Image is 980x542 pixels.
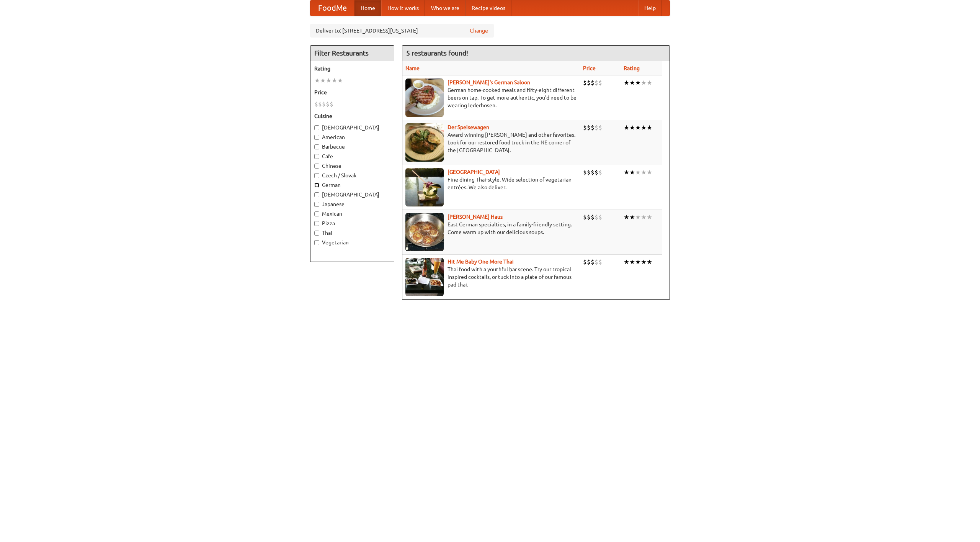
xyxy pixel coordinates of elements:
li: ★ [337,76,343,85]
li: $ [598,123,602,132]
img: satay.jpg [405,168,444,206]
input: [DEMOGRAPHIC_DATA] [314,192,319,197]
li: $ [591,213,595,221]
a: FoodMe [310,0,354,16]
input: Czech / Slovak [314,173,319,178]
a: Home [354,0,381,16]
li: ★ [635,123,641,132]
li: ★ [641,123,647,132]
label: Pizza [314,219,390,227]
li: ★ [314,76,320,85]
li: ★ [326,76,332,85]
img: speisewagen.jpg [405,123,444,162]
li: $ [587,79,591,87]
li: ★ [332,76,337,85]
li: ★ [624,79,629,87]
li: $ [318,100,322,108]
input: Thai [314,231,319,236]
label: [DEMOGRAPHIC_DATA] [314,124,390,131]
li: $ [595,258,598,266]
input: Mexican [314,211,319,216]
p: Award-winning [PERSON_NAME] and other favorites. Look for our restored food truck in the NE corne... [405,131,577,154]
li: ★ [624,168,629,177]
label: Czech / Slovak [314,172,390,179]
li: ★ [647,258,652,266]
a: How it works [381,0,425,16]
p: Fine dining Thai-style. Wide selection of vegetarian entrées. We also deliver. [405,176,577,191]
li: $ [583,79,587,87]
li: $ [322,100,326,108]
a: [PERSON_NAME] Haus [448,214,503,220]
li: $ [598,168,602,177]
input: [DEMOGRAPHIC_DATA] [314,125,319,130]
b: Der Speisewagen [448,124,489,130]
label: Chinese [314,162,390,170]
li: $ [587,213,591,221]
label: Japanese [314,200,390,208]
li: ★ [629,258,635,266]
li: ★ [641,168,647,177]
li: $ [595,213,598,221]
label: Vegetarian [314,239,390,246]
a: [PERSON_NAME]'s German Saloon [448,79,530,85]
li: $ [587,258,591,266]
a: Name [405,65,420,71]
img: babythai.jpg [405,258,444,296]
li: $ [591,79,595,87]
li: ★ [635,168,641,177]
p: Thai food with a youthful bar scene. Try our tropical inspired cocktails, or tuck into a plate of... [405,265,577,288]
li: ★ [624,213,629,221]
label: Thai [314,229,390,237]
a: Who we are [425,0,465,16]
li: ★ [635,79,641,87]
li: ★ [624,258,629,266]
label: American [314,133,390,141]
a: Help [638,0,662,16]
label: German [314,181,390,189]
input: Vegetarian [314,240,319,245]
input: American [314,135,319,140]
input: Cafe [314,154,319,159]
li: $ [591,123,595,132]
img: esthers.jpg [405,79,444,117]
input: Chinese [314,164,319,169]
input: Japanese [314,202,319,207]
p: East German specialties, in a family-friendly setting. Come warm up with our delicious soups. [405,221,577,236]
label: Mexican [314,210,390,218]
li: ★ [647,213,652,221]
li: ★ [647,168,652,177]
li: $ [595,123,598,132]
li: $ [583,213,587,221]
a: Rating [624,65,640,71]
li: ★ [624,123,629,132]
li: $ [598,213,602,221]
a: Hit Me Baby One More Thai [448,259,514,265]
li: ★ [635,213,641,221]
li: $ [595,168,598,177]
li: $ [598,258,602,266]
b: [GEOGRAPHIC_DATA] [448,169,500,175]
li: $ [587,123,591,132]
li: ★ [629,123,635,132]
h5: Rating [314,65,390,72]
a: Price [583,65,596,71]
p: German home-cooked meals and fifty-eight different beers on tap. To get more authentic, you'd nee... [405,86,577,109]
li: ★ [647,123,652,132]
h5: Price [314,88,390,96]
li: ★ [629,213,635,221]
label: Barbecue [314,143,390,151]
li: ★ [641,213,647,221]
li: $ [591,168,595,177]
li: $ [583,123,587,132]
li: ★ [629,168,635,177]
input: Barbecue [314,144,319,149]
li: $ [583,258,587,266]
ng-pluralize: 5 restaurants found! [406,49,468,57]
a: Recipe videos [465,0,511,16]
li: $ [330,100,333,108]
li: $ [587,168,591,177]
li: $ [583,168,587,177]
li: $ [598,79,602,87]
